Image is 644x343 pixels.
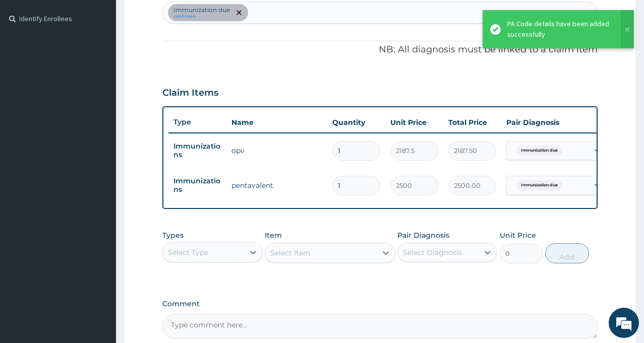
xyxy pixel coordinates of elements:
span: Immunization due [516,180,563,190]
label: Pair Diagnosis [397,230,449,240]
textarea: Type your message and hit 'Enter' [5,233,192,268]
button: Add [545,243,589,263]
p: Immunization due [173,6,230,14]
img: d_794563401_company_1708531726252_794563401 [19,50,41,76]
div: PA Code details have been added successfully [507,19,611,40]
td: Immunizations [168,137,226,164]
div: Select Diagnosis [403,247,462,257]
th: Name [226,112,327,132]
th: Type [168,113,226,131]
label: Types [162,231,184,240]
p: NB: All diagnosis must be linked to a claim item [162,43,598,56]
label: Comment [162,300,598,308]
label: Item [265,230,282,240]
td: pentavalent [226,175,327,195]
th: Total Price [443,112,501,132]
label: Unit Price [500,230,536,240]
span: We're online! [58,106,139,208]
th: Pair Diagnosis [501,112,612,132]
span: remove selection option [235,8,244,17]
h3: Claim Items [162,88,218,99]
div: Select Type [168,247,208,257]
span: Immunization due [516,146,563,156]
td: Immunizations [168,172,226,199]
th: Unit Price [385,112,443,132]
div: Chat with us now [52,56,169,70]
small: confirmed [173,14,230,19]
th: Quantity [327,112,385,132]
td: opv [226,141,327,161]
div: Minimize live chat window [165,5,190,29]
